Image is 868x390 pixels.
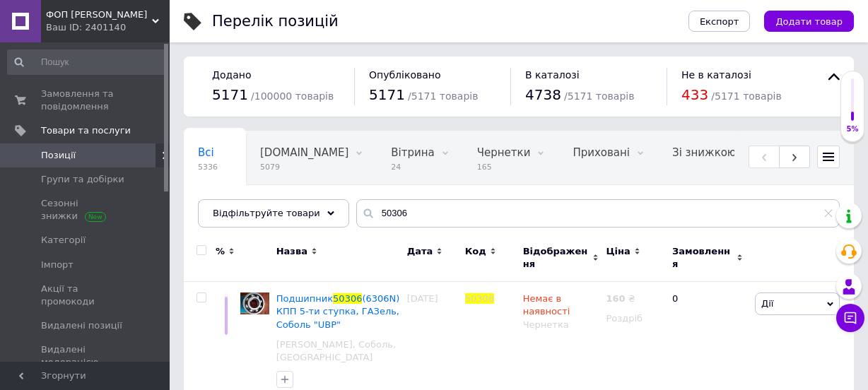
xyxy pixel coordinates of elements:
span: Позиції [41,149,76,162]
span: Чернетки [477,146,531,159]
span: / 100000 товарів [251,90,334,102]
span: Не в каталозі [681,69,751,81]
span: Товари та послуги [41,124,131,137]
b: 160 [606,293,625,304]
div: ₴ [606,292,635,305]
button: Додати товар [764,11,854,32]
span: Дії [761,298,773,309]
span: Під замовлення [198,200,286,213]
span: 50306 [333,293,362,304]
span: 5171 [369,86,405,103]
span: Сезонні знижки [41,197,131,223]
span: Вітрина [391,146,434,159]
span: 24 [391,162,434,172]
span: 5336 [198,162,218,172]
span: Всі [198,146,214,159]
button: Експорт [688,11,751,32]
span: Зі знижкою [672,146,736,159]
a: Подшипник50306(6306N) КПП 5-ти ступка, ГАЗель, Соболь "UBP" [276,293,400,329]
button: Чат з покупцем [836,304,864,332]
span: В каталозі [525,69,580,81]
div: Перелік позицій [212,14,339,29]
input: Пошук по назві позиції, артикулу і пошуковим запитам [356,199,840,227]
span: % [216,245,225,258]
span: 4738 [525,86,561,103]
span: Подшипник [276,293,333,304]
span: 433 [681,86,708,103]
span: Відфільтруйте товари [213,208,320,218]
div: Роздріб [606,312,660,325]
span: 165 [477,162,531,172]
span: Експорт [700,16,739,27]
span: Ціна [606,245,630,258]
input: Пошук [7,49,166,75]
span: ФОП Гаразюк Вадим Олександрович [46,8,152,21]
span: Видалені модерацією [41,343,131,369]
span: Код [465,245,486,258]
span: 5171 [212,86,248,103]
span: / 5171 товарів [564,90,634,102]
span: Немає в наявності [523,293,570,321]
span: Дата [407,245,433,258]
span: Замовлення та повідомлення [41,88,131,113]
span: Додати товар [775,16,843,27]
span: / 5171 товарів [408,90,478,102]
span: Акції та промокоди [41,283,131,308]
img: Подшипник 50306 (6306N) КПП 5-ти ступка, ГАЗель, Соболь "UBP" [240,292,269,314]
div: Чернетка [523,319,599,331]
span: Групи та добірки [41,173,124,186]
span: Приховані [573,146,630,159]
span: Видалені позиції [41,319,122,332]
span: / 5171 товарів [711,90,781,102]
a: [PERSON_NAME], Соболь, [GEOGRAPHIC_DATA] [276,338,400,364]
span: Замовлення [672,245,733,271]
span: [DOMAIN_NAME] [260,146,348,159]
span: 50306 [465,293,494,304]
span: Опубліковано [369,69,441,81]
span: 5079 [260,162,348,172]
div: Ваш ID: 2401140 [46,21,170,34]
span: Додано [212,69,251,81]
span: (6306N) КПП 5-ти ступка, ГАЗель, Соболь "UBP" [276,293,400,329]
div: 5% [841,124,864,134]
span: Імпорт [41,259,74,271]
span: Відображення [523,245,590,271]
span: Категорії [41,234,86,247]
span: Назва [276,245,307,258]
